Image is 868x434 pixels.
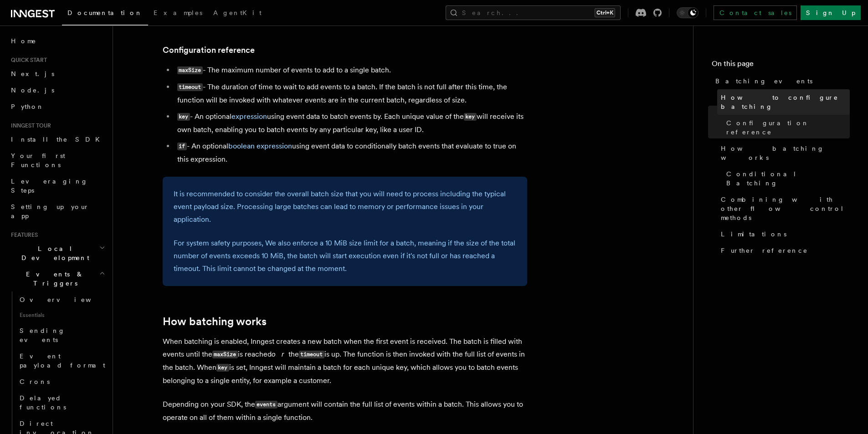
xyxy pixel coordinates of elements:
[11,36,36,46] span: Home
[299,351,324,358] code: timeout
[7,56,47,64] span: Quick start
[163,398,527,424] p: Depending on your SDK, the argument will contain the full list of events within a batch. This all...
[7,244,99,262] span: Local Development
[721,195,850,222] span: Combining with other flow control methods
[721,230,786,239] span: Limitations
[20,296,113,303] span: Overview
[726,118,850,137] span: Configuration reference
[20,378,50,385] span: Crons
[717,191,850,226] a: Combining with other flow control methods
[208,3,267,25] a: AgentKit
[7,82,107,98] a: Node.js
[717,242,850,259] a: Further reference
[212,351,238,358] code: maxSize
[174,188,516,226] p: It is recommended to consider the overall batch size that you will need to process including the ...
[231,112,267,121] a: expression
[255,401,277,408] code: events
[175,110,527,136] li: - An optional using event data to batch events by. Each unique value of the will receive its own ...
[11,70,54,77] span: Next.js
[712,58,850,73] h4: On this page
[595,8,615,17] kbd: Ctrl+K
[272,350,288,358] em: or
[177,66,203,74] code: maxSize
[717,140,850,166] a: How batching works
[11,203,89,220] span: Setting up your app
[175,140,527,166] li: - An optional using event data to conditionally batch events that evaluate to true on this expres...
[7,122,51,129] span: Inngest tour
[228,142,292,150] a: boolean expression
[148,3,208,25] a: Examples
[715,77,812,86] span: Batching events
[726,169,850,188] span: Conditional Batching
[16,291,107,308] a: Overview
[216,364,229,372] code: key
[7,266,107,291] button: Events & Triggers
[464,113,477,121] code: key
[174,237,516,275] p: For system safety purposes, We also enforce a 10 MiB size limit for a batch, meaning if the size ...
[7,98,107,115] a: Python
[7,148,107,173] a: Your first Functions
[712,73,850,89] a: Batching events
[16,348,107,373] a: Event payload format
[11,152,65,168] span: Your first Functions
[723,115,850,140] a: Configuration reference
[20,327,65,343] span: Sending events
[213,9,262,16] span: AgentKit
[11,178,88,194] span: Leveraging Steps
[723,166,850,191] a: Conditional Batching
[11,103,44,110] span: Python
[7,33,107,49] a: Home
[177,143,187,150] code: if
[16,373,107,390] a: Crons
[721,93,850,111] span: How to configure batching
[677,7,699,18] button: Toggle dark mode
[20,394,66,411] span: Delayed functions
[11,136,105,143] span: Install the SDK
[7,240,107,266] button: Local Development
[717,226,850,242] a: Limitations
[16,390,107,415] a: Delayed functions
[446,5,621,20] button: Search...Ctrl+K
[717,89,850,115] a: How to configure batching
[163,44,255,56] a: Configuration reference
[175,81,527,107] li: - The duration of time to wait to add events to a batch. If the batch is not full after this time...
[16,322,107,348] a: Sending events
[163,315,267,328] a: How batching works
[7,231,38,239] span: Features
[7,173,107,199] a: Leveraging Steps
[7,270,99,288] span: Events & Triggers
[16,308,107,322] span: Essentials
[7,199,107,224] a: Setting up your app
[62,3,148,26] a: Documentation
[154,9,202,16] span: Examples
[7,131,107,148] a: Install the SDK
[714,5,797,20] a: Contact sales
[721,144,850,162] span: How batching works
[177,113,190,121] code: key
[7,66,107,82] a: Next.js
[177,83,203,91] code: timeout
[11,87,54,94] span: Node.js
[67,9,143,16] span: Documentation
[175,64,527,77] li: - The maximum number of events to add to a single batch.
[163,335,527,387] p: When batching is enabled, Inngest creates a new batch when the first event is received. The batch...
[20,352,105,369] span: Event payload format
[721,246,808,255] span: Further reference
[801,5,861,20] a: Sign Up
